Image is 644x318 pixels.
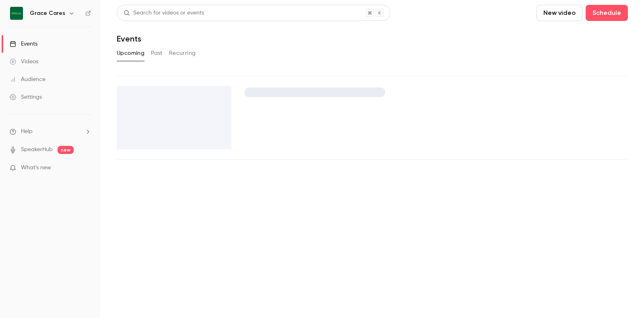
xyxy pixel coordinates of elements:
button: Upcoming [117,47,144,60]
span: Help [21,127,33,136]
div: Search for videos or events [124,9,204,17]
li: help-dropdown-opener [10,127,91,136]
div: Videos [10,58,38,66]
button: Schedule [586,5,628,21]
img: Grace Cares [10,7,23,20]
span: new [58,146,74,154]
h6: Grace Cares [30,9,65,17]
h1: Events [117,34,141,44]
button: Past [151,47,163,60]
a: SpeakerHub [21,145,53,154]
button: New video [537,5,582,21]
span: What's new [21,164,51,172]
button: Recurring [169,47,196,60]
div: Settings [10,93,42,101]
div: Audience [10,75,45,83]
div: Events [10,40,37,48]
